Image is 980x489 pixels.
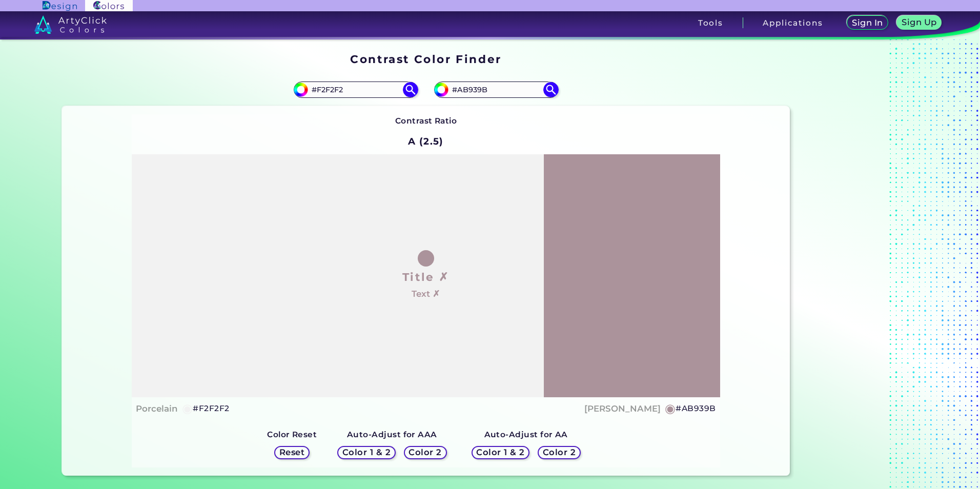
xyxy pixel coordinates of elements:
[136,401,178,416] h4: Porcelain
[448,83,544,96] input: type color 2..
[899,16,940,29] a: Sign Up
[543,82,559,97] img: icon search
[34,15,107,34] img: logo_artyclick_colors_white.svg
[267,430,317,439] strong: Color Reset
[584,401,661,416] h4: [PERSON_NAME]
[676,402,716,415] h5: #AB939B
[347,430,437,439] strong: Auto-Adjust for AAA
[43,1,77,11] img: ArtyClick Design logo
[193,402,229,415] h5: #F2F2F2
[411,449,440,456] h5: Color 2
[763,19,823,27] h3: Applications
[903,18,935,26] h5: Sign Up
[853,19,881,27] h5: Sign In
[350,51,501,67] h1: Contrast Color Finder
[402,269,450,284] h1: Title ✗
[698,19,723,27] h3: Tools
[403,130,448,152] h2: A (2.5)
[403,82,418,97] img: icon search
[280,449,303,456] h5: Reset
[412,287,440,301] h4: Text ✗
[849,16,886,29] a: Sign In
[345,449,389,456] h5: Color 1 & 2
[665,402,676,415] h5: ◉
[484,430,568,439] strong: Auto-Adjust for AA
[395,116,457,126] strong: Contrast Ratio
[479,449,522,456] h5: Color 1 & 2
[544,449,574,456] h5: Color 2
[182,402,193,415] h5: ◉
[308,83,403,96] input: type color 1..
